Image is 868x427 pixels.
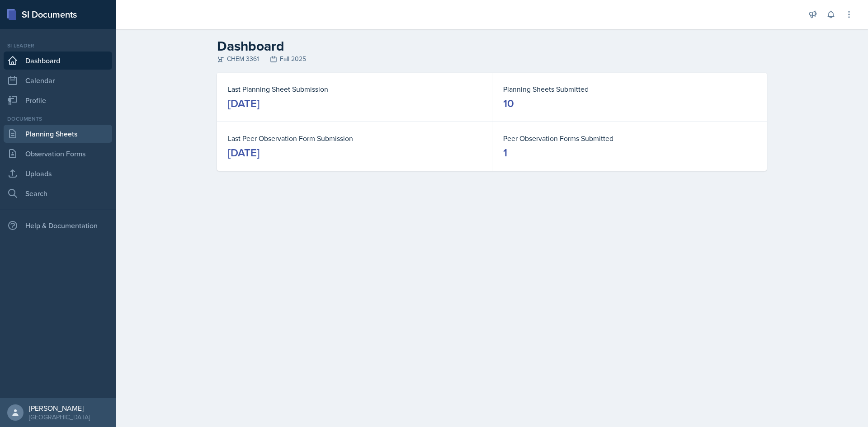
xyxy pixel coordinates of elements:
[4,42,112,50] div: Si leader
[228,133,481,144] dt: Last Peer Observation Form Submission
[228,145,259,160] div: [DATE]
[217,54,767,64] div: CHEM 3361 Fall 2025
[503,96,514,111] div: 10
[217,38,767,54] h2: Dashboard
[228,84,481,94] dt: Last Planning Sheet Submission
[4,216,112,235] div: Help & Documentation
[4,125,112,143] a: Planning Sheets
[4,115,112,123] div: Documents
[4,164,112,183] a: Uploads
[4,71,112,89] a: Calendar
[4,184,112,202] a: Search
[4,52,112,70] a: Dashboard
[503,133,756,144] dt: Peer Observation Forms Submitted
[503,145,507,160] div: 1
[4,145,112,163] a: Observation Forms
[29,413,90,422] div: [GEOGRAPHIC_DATA]
[503,84,756,94] dt: Planning Sheets Submitted
[228,96,259,111] div: [DATE]
[29,404,90,413] div: [PERSON_NAME]
[4,91,112,109] a: Profile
